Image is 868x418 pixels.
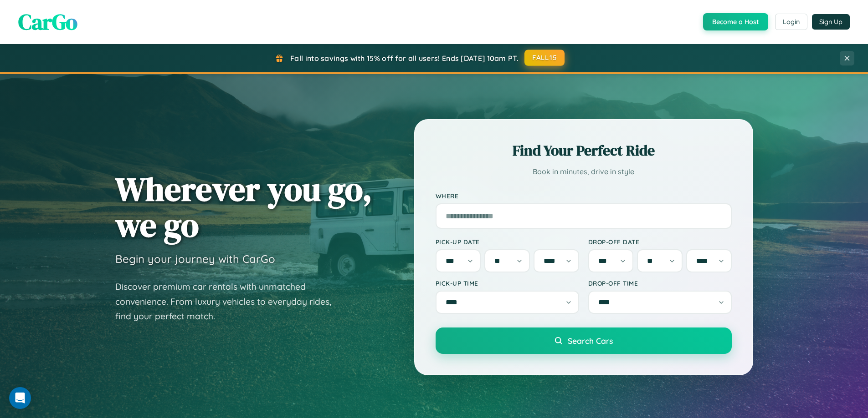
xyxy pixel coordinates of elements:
button: FALL15 [524,50,565,66]
div: Open Intercom Messenger [9,387,31,409]
label: Pick-up Time [436,279,579,287]
label: Pick-up Date [436,238,579,246]
p: Discover premium car rentals with unmatched convenience. From luxury vehicles to everyday rides, ... [115,279,343,324]
button: Become a Host [703,13,768,30]
label: Drop-off Date [588,238,732,246]
label: Drop-off Time [588,279,732,287]
h3: Begin your journey with CarGo [115,252,275,266]
label: Where [436,192,732,200]
span: Fall into savings with 15% off for all users! Ends [DATE] 10am PT. [290,54,519,63]
button: Login [775,14,807,30]
button: Search Cars [436,327,732,354]
h2: Find Your Perfect Ride [436,141,732,161]
h1: Wherever you go, we go [115,171,372,243]
span: CarGo [18,7,77,37]
p: Book in minutes, drive in style [436,165,732,178]
button: Sign Up [812,14,850,30]
span: Search Cars [568,336,613,346]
